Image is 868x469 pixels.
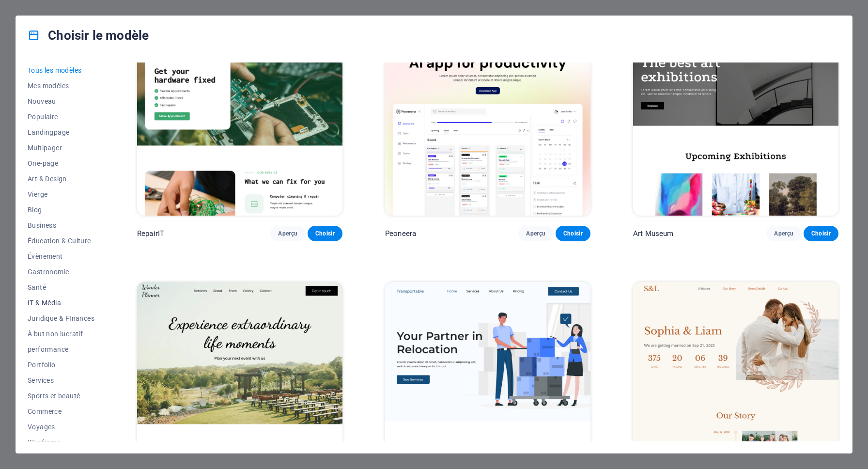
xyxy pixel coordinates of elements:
[28,237,94,245] span: Éducation & Culture
[28,140,94,156] button: Multipager
[28,388,94,404] button: Sports et beauté
[811,230,831,237] span: Choisir
[28,82,94,90] span: Mes modèles
[28,361,94,369] span: Portfolio
[28,233,94,249] button: Éducation & Culture
[28,295,94,311] button: IT & Média
[28,407,94,415] span: Commerce
[385,27,590,216] img: Peoneera
[28,94,94,109] button: Nouveau
[28,268,94,276] span: Gastronomie
[28,438,94,446] span: Wireframe
[28,63,94,78] button: Tous les modèles
[28,125,94,140] button: Landingpage
[28,280,94,295] button: Santé
[28,144,94,152] span: Multipager
[137,27,342,216] img: RepairIT
[28,404,94,419] button: Commerce
[28,187,94,202] button: Vierge
[518,226,553,241] button: Aperçu
[28,159,94,167] span: One-page
[28,206,94,214] span: Blog
[28,299,94,307] span: IT & Média
[28,264,94,280] button: Gastronomie
[28,175,94,183] span: Art & Design
[633,27,838,216] img: Art Museum
[28,311,94,326] button: Juridique & FInances
[633,229,673,238] p: Art Museum
[28,113,94,121] span: Populaire
[385,229,416,238] p: Peoneera
[278,230,297,237] span: Aperçu
[28,345,94,353] span: performance
[270,226,305,241] button: Aperçu
[28,97,94,105] span: Nouveau
[28,423,94,431] span: Voyages
[563,230,583,237] span: Choisir
[28,376,94,384] span: Services
[28,249,94,264] button: Évènement
[804,226,838,241] button: Choisir
[28,326,94,342] button: À but non lucratif
[526,230,545,237] span: Aperçu
[28,128,94,136] span: Landingpage
[766,226,801,241] button: Aperçu
[774,230,793,237] span: Aperçu
[556,226,590,241] button: Choisir
[308,226,342,241] button: Choisir
[28,283,94,291] span: Santé
[28,419,94,435] button: Voyages
[28,221,94,229] span: Business
[28,435,94,450] button: Wireframe
[28,357,94,373] button: Portfolio
[28,342,94,357] button: performance
[28,202,94,218] button: Blog
[28,218,94,233] button: Business
[28,392,94,400] span: Sports et beauté
[28,156,94,171] button: One-page
[137,229,164,238] p: RepairIT
[28,252,94,260] span: Évènement
[28,373,94,388] button: Services
[28,66,94,74] span: Tous les modèles
[28,109,94,125] button: Populaire
[28,78,94,94] button: Mes modèles
[315,230,335,237] span: Choisir
[28,330,94,338] span: À but non lucratif
[28,314,94,322] span: Juridique & FInances
[28,28,149,43] h4: Choisir le modèle
[28,171,94,187] button: Art & Design
[28,190,94,198] span: Vierge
